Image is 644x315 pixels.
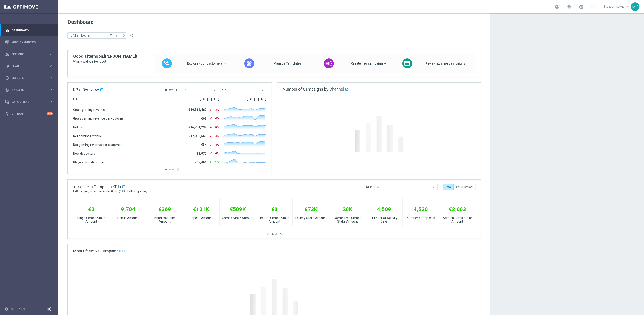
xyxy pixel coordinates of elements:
div: Analyze [5,88,49,92]
i: equalizer [5,28,9,32]
span: school [567,4,572,9]
span: keyboard_arrow_down [626,4,631,9]
i: keyboard_arrow_right [49,88,53,92]
div: Optibot [5,108,53,120]
a: [PERSON_NAME] [604,3,631,10]
div: +10 [47,112,53,115]
span: Analyze [11,89,49,91]
i: keyboard_arrow_right [49,64,53,68]
div: Plan [5,64,49,68]
a: Optibot [11,108,47,120]
i: play_circle_outline [5,76,9,80]
span: Plan [11,65,49,67]
a: Dashboard [11,24,53,36]
i: gps_fixed [5,64,9,68]
div: Data Studio [5,100,49,104]
i: settings [4,307,9,311]
div: Execute [5,76,49,80]
div: Mission Control [5,36,53,48]
i: person_search [5,52,9,56]
i: keyboard_arrow_right [49,76,53,80]
div: MP [631,2,640,11]
i: keyboard_arrow_right [49,100,53,104]
div: Dashboard [5,24,53,36]
span: Execute [11,77,49,79]
span: Data Studio [11,101,49,103]
i: lightbulb [5,112,9,116]
a: Mission Control [11,36,53,48]
i: track_changes [5,88,9,92]
i: keyboard_arrow_right [49,52,53,56]
span: Explore [11,53,49,56]
a: Settings [11,308,25,311]
div: Explore [5,52,49,56]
